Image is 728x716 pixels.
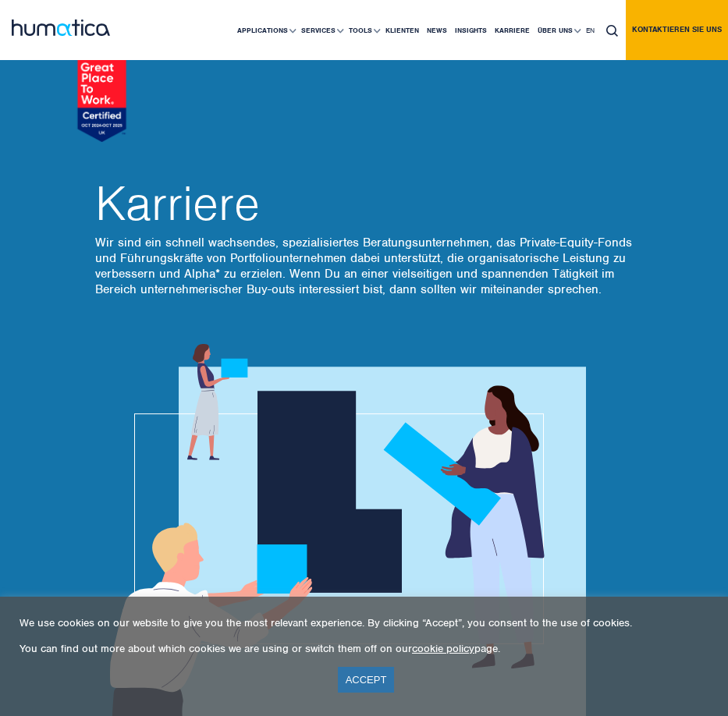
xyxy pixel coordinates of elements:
span: EN [586,26,595,35]
a: Klienten [382,1,423,60]
img: search_icon [606,25,618,37]
a: Services [297,1,345,60]
p: You can find out more about which cookies we are using or switch them off on our page. [20,642,708,655]
a: Insights [451,1,491,60]
img: logo [12,19,110,36]
a: Über uns [534,1,582,60]
a: Applications [233,1,297,60]
a: EN [582,1,598,60]
p: We use cookies on our website to give you the most relevant experience. By clicking “Accept”, you... [20,616,708,629]
a: News [423,1,451,60]
a: ACCEPT [338,667,395,693]
a: cookie policy [412,642,474,655]
h2: Karriere [95,180,634,227]
a: Tools [345,1,382,60]
p: Wir sind ein schnell wachsendes, spezialisiertes Beratungsunternehmen, das Private-Equity-Fonds u... [95,235,634,297]
a: Karriere [491,1,534,60]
